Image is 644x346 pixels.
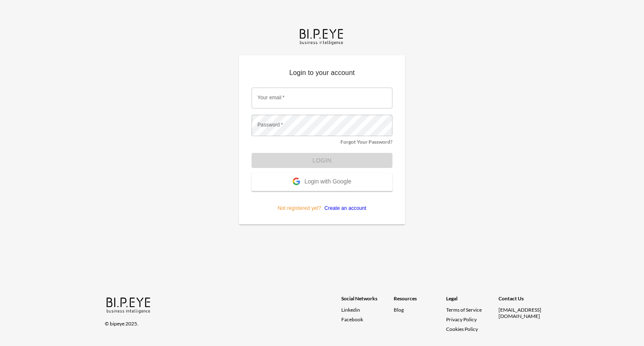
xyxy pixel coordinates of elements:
a: Linkedin [341,307,394,313]
img: bipeye-logo [298,27,346,46]
a: Blog [394,307,404,313]
span: Login with Google [304,178,351,186]
button: Login with Google [252,173,392,191]
a: Privacy Policy [446,316,477,323]
img: bipeye-logo [105,295,153,314]
div: © bipeye 2025. [105,315,330,327]
span: Facebook [341,316,363,323]
p: Login to your account [252,68,392,81]
a: Cookies Policy [446,326,478,332]
a: Facebook [341,316,394,323]
div: Social Networks [341,295,394,307]
a: Create an account [321,205,366,211]
div: Legal [446,295,499,307]
a: Terms of Service [446,307,495,313]
div: Contact Us [499,295,551,307]
div: [EMAIL_ADDRESS][DOMAIN_NAME] [499,307,551,319]
a: Forgot Your Password? [340,139,392,145]
div: Resources [394,295,446,307]
p: Not registered yet? [252,191,392,212]
span: Linkedin [341,307,360,313]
